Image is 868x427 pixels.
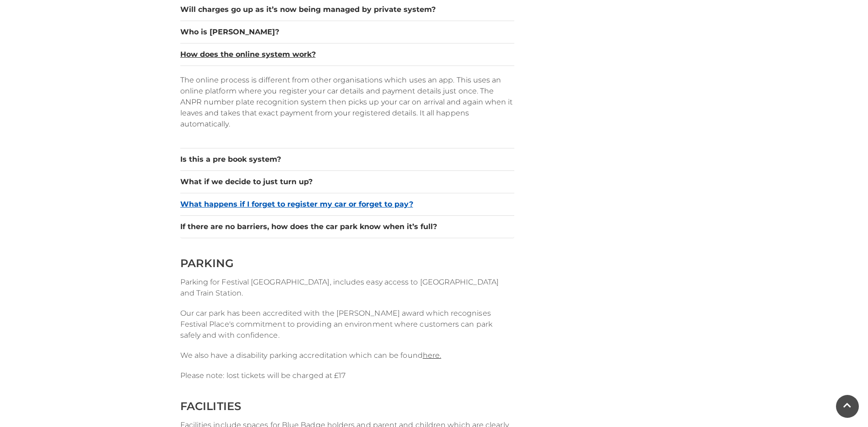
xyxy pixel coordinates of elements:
button: Will charges go up as it’s now being managed by private system? [180,4,514,15]
span: Our car park has been accredited with the [PERSON_NAME] award which recognises Festival Place's c... [180,309,492,339]
button: What if we decide to just turn up? [180,176,514,187]
span: We also have a disability parking accreditation which can be found [180,351,442,360]
span: PARKING [180,257,234,270]
button: What happens if I forget to register my car or forget to pay? [180,199,514,210]
p: The online process is different from other organisations which uses an app. This uses an online p... [180,75,514,130]
button: Who is [PERSON_NAME]? [180,27,514,38]
span: Please note: lost tickets will be charged at £17 [180,371,346,380]
button: If there are no barriers, how does the car park know when it’s full? [180,221,514,232]
span: Parking for Festival [GEOGRAPHIC_DATA], includes easy access to [GEOGRAPHIC_DATA] and Train Station. [180,278,499,297]
button: Is this a pre book system? [180,154,514,165]
a: here. [423,351,441,360]
button: How does the online system work? [180,49,514,60]
span: FACILITIES [180,400,242,413]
